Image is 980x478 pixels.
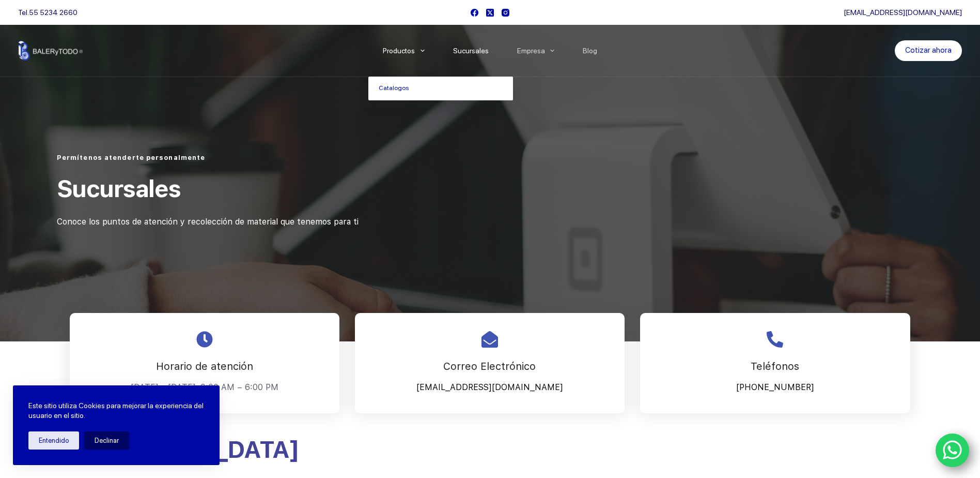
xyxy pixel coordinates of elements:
[57,217,359,227] span: Conoce los puntos de atención y recolección de material que tenemos para ti
[443,360,536,372] span: Correo Electrónico
[895,40,962,61] a: Cotizar ahora
[368,25,612,77] nav: Menu Principal
[57,174,181,203] span: Sucursales
[28,401,204,421] p: Este sitio utiliza Cookies para mejorar la experiencia del usuario en el sitio.
[18,41,83,61] img: Balerytodo
[131,382,278,392] span: [DATE] a [DATE]: 9:00 AM – 6:00 PM
[751,360,799,372] span: Teléfonos
[29,8,77,17] a: 55 5234 2660
[156,360,253,372] span: Horario de atención
[936,434,970,468] a: WhatsApp
[653,380,898,395] p: [PHONE_NUMBER]
[471,9,478,17] a: Facebook
[844,8,962,17] a: [EMAIL_ADDRESS][DOMAIN_NAME]
[502,9,509,17] a: Instagram
[368,380,612,395] p: [EMAIL_ADDRESS][DOMAIN_NAME]
[84,431,129,450] button: Declinar
[28,431,79,450] button: Entendido
[57,154,205,161] span: Permítenos atenderte personalmente
[486,9,494,17] a: X (Twitter)
[368,77,513,100] a: Catalogos
[18,8,77,17] span: Tel.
